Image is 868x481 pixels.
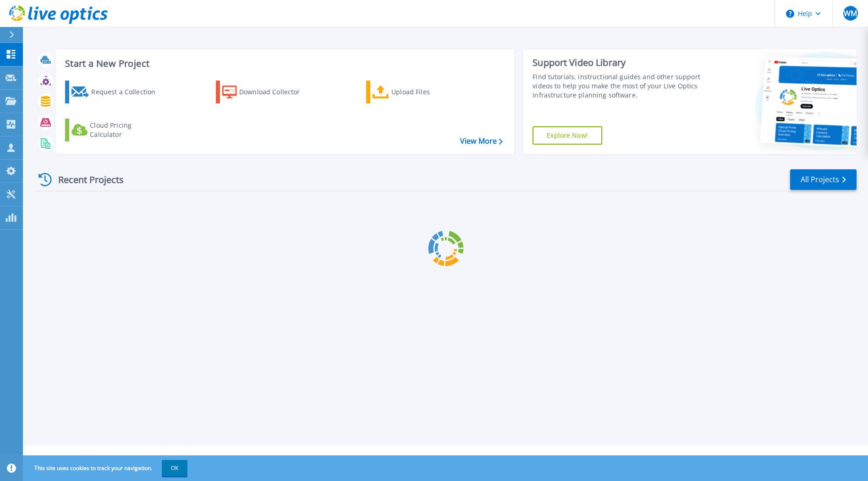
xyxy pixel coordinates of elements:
div: Upload Files [391,83,465,101]
a: Request a Collection [65,81,167,103]
a: Cloud Pricing Calculator [65,119,167,141]
a: Download Collector [216,81,318,103]
span: WM [844,10,857,17]
a: Upload Files [366,81,468,103]
div: Request a Collection [91,83,165,101]
span: This site uses cookies to track your navigation. [25,460,187,476]
a: All Projects [790,169,857,190]
a: View More [460,137,503,146]
div: Download Collector [239,83,313,101]
a: Explore Now! [533,126,602,145]
div: Cloud Pricing Calculator [90,121,163,139]
div: Support Video Library [533,57,702,69]
button: OK [162,460,187,476]
div: Find tutorials, instructional guides and other support videos to help you make the most of your L... [533,72,702,100]
h3: Start a New Project [65,59,502,69]
div: Recent Projects [35,168,136,191]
